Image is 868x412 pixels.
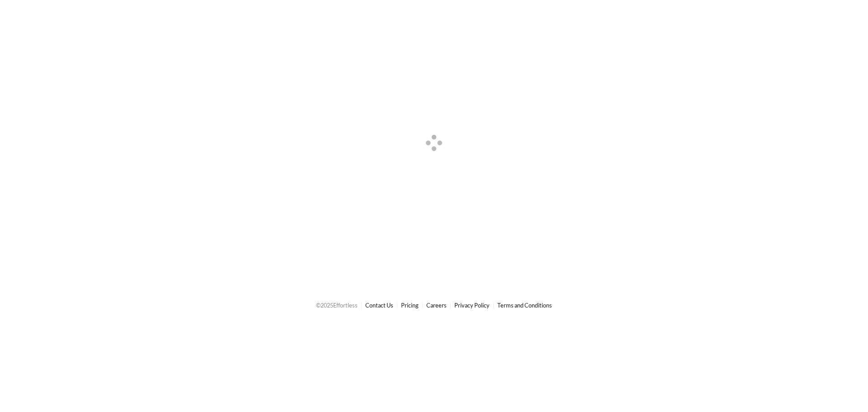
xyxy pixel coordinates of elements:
[316,302,358,309] span: © 2025 Effortless
[401,302,419,309] a: Pricing
[426,302,447,309] a: Careers
[497,302,552,309] a: Terms and Conditions
[365,302,393,309] a: Contact Us
[454,302,490,309] a: Privacy Policy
